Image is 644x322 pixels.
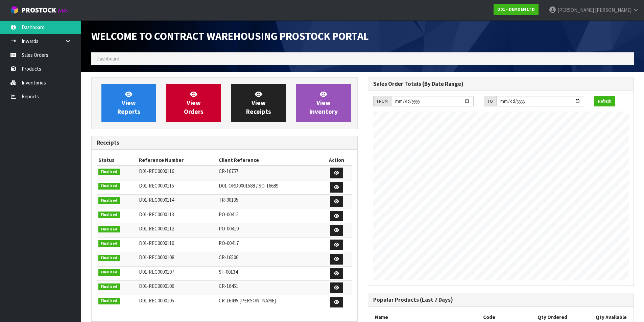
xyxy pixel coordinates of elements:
span: View Reports [117,90,140,116]
span: D01-REC0000115 [139,182,174,189]
div: TO [484,96,496,107]
span: Finalised [98,269,120,276]
span: CR-16451 [219,283,238,289]
th: Action [321,155,352,166]
span: Finalised [98,197,120,204]
span: [PERSON_NAME] [557,7,594,13]
span: CR-16757 [219,168,238,174]
span: View Orders [184,90,204,116]
a: ViewReceipts [231,84,286,122]
span: TR-00135 [219,197,238,203]
th: Client Reference [217,155,321,166]
th: Status [97,155,137,166]
span: D01-REC0000110 [139,240,174,246]
span: ST-00134 [219,269,238,275]
span: PO-00417 [219,240,239,246]
span: View Inventory [309,90,338,116]
span: Finalised [98,226,120,233]
span: D01-REC0000107 [139,269,174,275]
span: Finalised [98,169,120,175]
span: D01-REC0000108 [139,254,174,261]
h3: Receipts [97,140,352,146]
span: CR-16506 [219,254,238,261]
span: D01-ORD0001588 / SO-16689 [219,182,278,189]
span: D01-REC0000112 [139,225,174,232]
a: ViewInventory [296,84,351,122]
span: Welcome to Contract Warehousing ProStock Portal [91,29,369,43]
img: cube-alt.png [10,6,19,14]
th: Reference Number [137,155,217,166]
span: PO-00419 [219,225,239,232]
span: [PERSON_NAME] [595,7,631,13]
span: D01-REC0000116 [139,168,174,174]
span: D01-REC0000106 [139,283,174,289]
h3: Sales Order Totals (By Date Range) [373,81,629,87]
div: FROM [373,96,391,107]
a: ViewOrders [166,84,221,122]
span: D01-REC0000114 [139,197,174,203]
a: ViewReports [101,84,156,122]
span: D01-REC0000113 [139,211,174,218]
span: D01-REC0000105 [139,297,174,304]
button: Refresh [594,96,615,107]
span: CR-16495 [PERSON_NAME] [219,297,276,304]
span: Finalised [98,283,120,290]
span: Finalised [98,298,120,304]
span: Finalised [98,183,120,190]
span: PO-00415 [219,211,239,218]
h3: Popular Products (Last 7 Days) [373,297,629,303]
span: View Receipts [246,90,271,116]
small: WMS [57,7,68,14]
span: Finalised [98,255,120,262]
strong: D01 - DEMDEN LTD [497,6,535,12]
span: Finalised [98,240,120,247]
span: ProStock [22,6,56,15]
span: Finalised [98,212,120,218]
span: Dashboard [96,55,119,62]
